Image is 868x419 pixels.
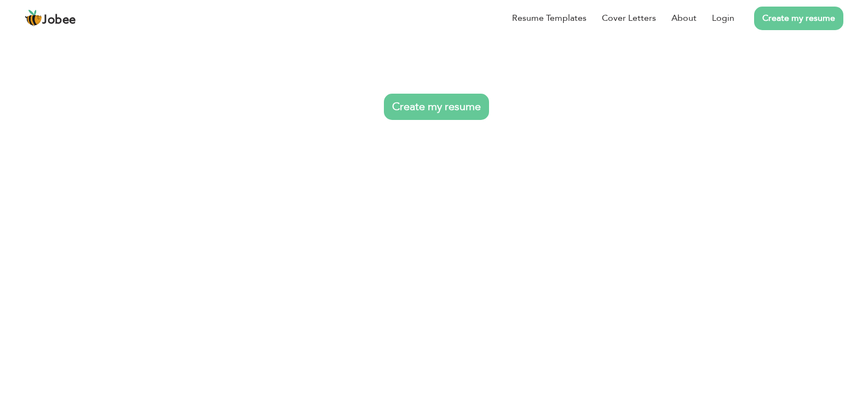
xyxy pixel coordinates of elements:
a: About [671,12,697,25]
a: Create my resume [754,7,843,30]
img: jobee.io [25,9,42,27]
a: Resume Templates [512,12,587,25]
a: Login [712,12,734,25]
a: Cover Letters [602,12,656,25]
span: Jobee [42,14,76,26]
a: Jobee [25,9,76,27]
a: Create my resume [384,94,489,120]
